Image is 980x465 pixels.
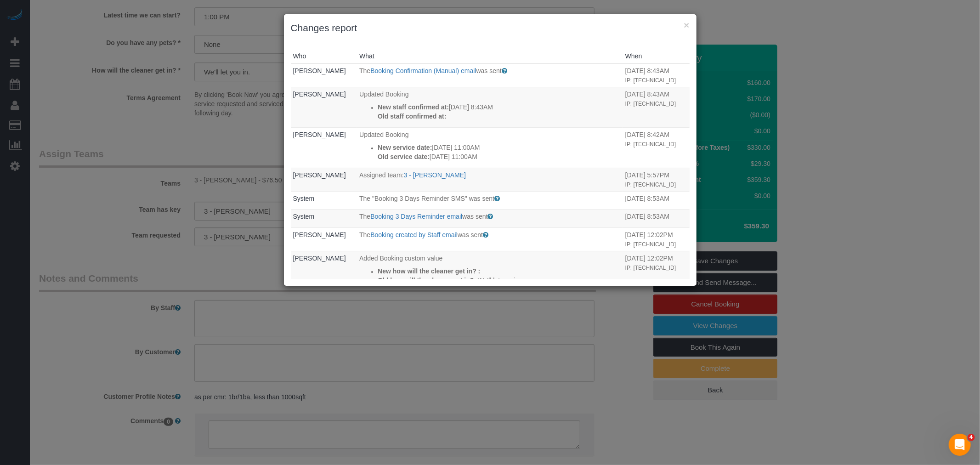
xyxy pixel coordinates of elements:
p: [DATE] 11:00AM [378,152,621,161]
button: × [684,20,689,30]
small: IP: [TECHNICAL_ID] [625,241,676,248]
td: When [623,251,690,291]
a: [PERSON_NAME] [293,91,346,98]
td: Who [291,191,357,210]
td: Who [291,63,357,87]
td: What [357,63,623,87]
p: [DATE] 11:00AM [378,143,621,152]
small: IP: [TECHNICAL_ID] [625,77,676,84]
td: Who [291,227,357,251]
th: Who [291,49,357,63]
iframe: Intercom live chat [949,434,971,456]
th: When [623,49,690,63]
th: What [357,49,623,63]
span: was sent [458,231,483,238]
td: When [623,210,690,228]
td: Who [291,127,357,168]
span: The [359,213,370,220]
strong: New service date: [378,144,432,151]
a: System [293,213,315,220]
p: We'll let you in. [378,276,621,285]
span: The "Booking 3 Days Reminder SMS" was sent [359,195,494,202]
strong: Old how will the cleaner get in? : [378,277,478,284]
span: was sent [476,67,502,74]
td: What [357,191,623,210]
a: 3 - [PERSON_NAME] [404,171,466,179]
td: Who [291,168,357,191]
td: When [623,227,690,251]
span: Added Booking custom value [359,255,442,262]
a: [PERSON_NAME] [293,67,346,74]
small: IP: [TECHNICAL_ID] [625,181,676,188]
td: What [357,227,623,251]
strong: New how will the cleaner get in? : [378,267,480,275]
span: Updated Booking [359,131,408,138]
p: [DATE] 8:43AM [378,102,621,112]
a: Booking Confirmation (Manual) email [370,67,476,74]
small: IP: [TECHNICAL_ID] [625,141,676,147]
a: Booking created by Staff email [370,231,458,238]
a: System [293,195,315,202]
a: [PERSON_NAME] [293,255,346,262]
strong: New staff confirmed at: [378,103,449,111]
td: What [357,87,623,127]
span: Assigned team: [359,171,404,179]
td: When [623,127,690,168]
td: When [623,87,690,127]
span: The [359,67,370,74]
sui-modal: Changes report [284,14,697,286]
td: Who [291,210,357,228]
span: The [359,231,370,238]
td: Who [291,251,357,291]
a: Booking 3 Days Reminder email [370,213,462,220]
span: was sent [462,213,487,220]
a: [PERSON_NAME] [293,231,346,238]
td: Who [291,87,357,127]
td: When [623,63,690,87]
td: When [623,191,690,210]
strong: Old staff confirmed at: [378,113,446,120]
h3: Changes report [291,21,690,35]
small: IP: [TECHNICAL_ID] [625,265,676,271]
small: IP: [TECHNICAL_ID] [625,101,676,107]
span: Updated Booking [359,91,408,98]
td: What [357,127,623,168]
span: 4 [968,434,975,441]
td: When [623,168,690,191]
a: [PERSON_NAME] [293,171,346,179]
strong: Old service date: [378,153,430,160]
a: [PERSON_NAME] [293,131,346,138]
td: What [357,168,623,191]
td: What [357,251,623,291]
td: What [357,210,623,228]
